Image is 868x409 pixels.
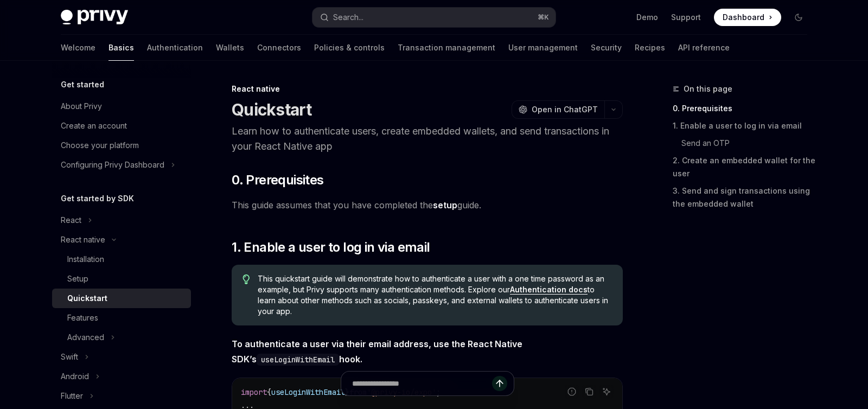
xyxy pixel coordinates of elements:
a: Create an account [52,116,191,136]
p: Learn how to authenticate users, create embedded wallets, and send transactions in your React Nat... [232,124,623,154]
button: Toggle dark mode [790,9,807,26]
div: React native [61,233,105,246]
button: Open in ChatGPT [512,100,604,119]
div: React [61,214,81,227]
div: Flutter [61,389,83,402]
a: Dashboard [714,9,781,26]
button: Toggle Configuring Privy Dashboard section [52,155,191,175]
a: 0. Prerequisites [673,100,816,117]
div: Create an account [61,119,127,132]
a: Choose your platform [52,136,191,155]
a: Wallets [216,35,244,61]
strong: To authenticate a user via their email address, use the React Native SDK’s hook. [232,338,522,365]
button: Toggle Advanced section [52,328,191,347]
a: Support [671,12,701,23]
div: Swift [61,350,78,363]
div: Setup [67,272,88,285]
span: 0. Prerequisites [232,171,323,189]
div: React native [232,84,623,94]
span: Dashboard [723,12,764,23]
svg: Tip [242,274,250,284]
span: Open in ChatGPT [532,104,598,115]
div: Choose your platform [61,139,139,152]
span: 1. Enable a user to log in via email [232,239,430,256]
a: Security [591,35,622,61]
img: dark logo [61,10,128,25]
div: Features [67,311,98,324]
div: Configuring Privy Dashboard [61,158,164,171]
button: Toggle Flutter section [52,386,191,406]
a: 3. Send and sign transactions using the embedded wallet [673,182,816,213]
a: Connectors [257,35,301,61]
a: API reference [678,35,730,61]
span: On this page [684,82,732,95]
button: Open search [312,8,556,27]
a: Installation [52,250,191,269]
a: Demo [636,12,658,23]
div: About Privy [61,100,102,113]
a: Transaction management [398,35,495,61]
a: Policies & controls [314,35,385,61]
div: Quickstart [67,292,107,305]
button: Toggle Swift section [52,347,191,367]
a: Authentication docs [510,285,588,295]
a: About Privy [52,97,191,116]
a: Basics [108,35,134,61]
button: Send message [492,376,507,391]
h5: Get started [61,78,104,91]
div: Android [61,370,89,383]
a: Setup [52,269,191,289]
span: ⌘ K [538,13,549,22]
div: Advanced [67,331,104,344]
a: Recipes [635,35,665,61]
a: 2. Create an embedded wallet for the user [673,152,816,182]
a: setup [433,200,457,211]
button: Toggle React section [52,210,191,230]
div: Search... [333,11,363,24]
a: 1. Enable a user to log in via email [673,117,816,135]
span: This quickstart guide will demonstrate how to authenticate a user with a one time password as an ... [258,273,612,317]
a: Features [52,308,191,328]
div: Installation [67,253,104,266]
a: User management [508,35,578,61]
button: Toggle React native section [52,230,191,250]
code: useLoginWithEmail [257,354,339,366]
h5: Get started by SDK [61,192,134,205]
span: This guide assumes that you have completed the guide. [232,197,623,213]
a: Authentication [147,35,203,61]
a: Welcome [61,35,95,61]
h1: Quickstart [232,100,312,119]
button: Toggle Android section [52,367,191,386]
input: Ask a question... [352,372,492,395]
a: Send an OTP [673,135,816,152]
a: Quickstart [52,289,191,308]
